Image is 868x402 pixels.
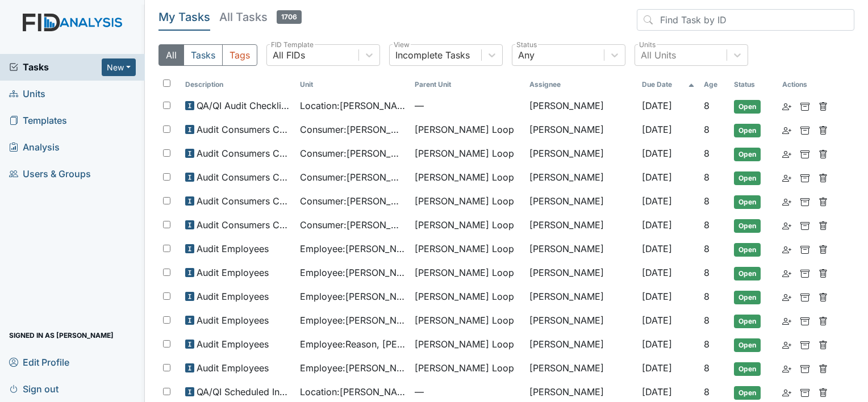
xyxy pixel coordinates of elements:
[219,9,302,25] h5: All Tasks
[197,194,291,208] span: Audit Consumers Charts
[642,195,672,207] span: [DATE]
[197,313,269,327] span: Audit Employees
[734,386,761,400] span: Open
[158,44,184,66] button: All
[222,44,257,66] button: Tags
[704,219,710,231] span: 8
[183,44,223,66] button: Tasks
[819,385,828,399] a: Delete
[9,380,59,397] span: Sign out
[819,337,828,351] a: Delete
[9,112,67,129] span: Templates
[415,146,514,160] span: [PERSON_NAME] Loop
[9,60,102,74] a: Tasks
[819,266,828,279] a: Delete
[525,190,637,213] td: [PERSON_NAME]
[300,194,406,208] span: Consumer : [PERSON_NAME]
[415,99,520,112] span: —
[734,219,761,233] span: Open
[197,218,291,232] span: Audit Consumers Charts
[525,166,637,190] td: [PERSON_NAME]
[642,100,672,111] span: [DATE]
[800,242,809,256] a: Archive
[277,10,302,24] span: 1706
[637,75,699,94] th: Toggle SortBy
[158,44,257,66] div: Type filter
[734,195,761,209] span: Open
[800,99,809,112] a: Archive
[9,326,114,344] span: Signed in as [PERSON_NAME]
[704,362,710,374] span: 8
[800,337,809,351] a: Archive
[734,315,761,328] span: Open
[734,148,761,161] span: Open
[734,362,761,376] span: Open
[300,266,406,279] span: Employee : [PERSON_NAME]'[PERSON_NAME]
[819,170,828,184] a: Delete
[819,123,828,136] a: Delete
[642,267,672,278] span: [DATE]
[197,99,291,112] span: QA/QI Audit Checklist (ICF)
[197,290,269,303] span: Audit Employees
[525,94,637,118] td: [PERSON_NAME]
[300,242,406,256] span: Employee : [PERSON_NAME]
[800,123,809,136] a: Archive
[819,146,828,160] a: Delete
[819,313,828,327] a: Delete
[642,171,672,183] span: [DATE]
[395,48,470,62] div: Incomplete Tasks
[415,266,514,279] span: [PERSON_NAME] Loop
[800,146,809,160] a: Archive
[181,75,295,94] th: Toggle SortBy
[819,361,828,375] a: Delete
[197,266,269,279] span: Audit Employees
[800,385,809,399] a: Archive
[704,100,710,111] span: 8
[704,338,710,350] span: 8
[102,58,136,76] button: New
[642,362,672,374] span: [DATE]
[300,218,406,232] span: Consumer : [PERSON_NAME]
[163,79,170,87] input: Toggle All Rows Selected
[729,75,778,94] th: Toggle SortBy
[415,123,514,136] span: [PERSON_NAME] Loop
[415,290,514,303] span: [PERSON_NAME] Loop
[800,170,809,184] a: Archive
[525,285,637,309] td: [PERSON_NAME]
[734,171,761,185] span: Open
[800,194,809,208] a: Archive
[778,75,834,94] th: Actions
[197,146,291,160] span: Audit Consumers Charts
[641,48,676,62] div: All Units
[704,386,710,397] span: 8
[300,123,406,136] span: Consumer : [PERSON_NAME]
[734,100,761,114] span: Open
[734,267,761,280] span: Open
[734,124,761,137] span: Open
[9,353,69,371] span: Edit Profile
[642,148,672,159] span: [DATE]
[699,75,730,94] th: Toggle SortBy
[800,313,809,327] a: Archive
[415,385,520,399] span: —
[642,219,672,231] span: [DATE]
[525,333,637,357] td: [PERSON_NAME]
[800,361,809,375] a: Archive
[158,9,210,25] h5: My Tasks
[525,75,637,94] th: Assignee
[9,85,45,103] span: Units
[300,290,406,303] span: Employee : [PERSON_NAME][GEOGRAPHIC_DATA]
[642,291,672,302] span: [DATE]
[800,266,809,279] a: Archive
[300,146,406,160] span: Consumer : [PERSON_NAME], Shekeyra
[819,242,828,256] a: Delete
[642,386,672,397] span: [DATE]
[704,124,710,135] span: 8
[300,313,406,327] span: Employee : [PERSON_NAME]
[415,337,514,351] span: [PERSON_NAME] Loop
[197,123,291,136] span: Audit Consumers Charts
[9,139,60,156] span: Analysis
[704,195,710,207] span: 8
[273,48,305,62] div: All FIDs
